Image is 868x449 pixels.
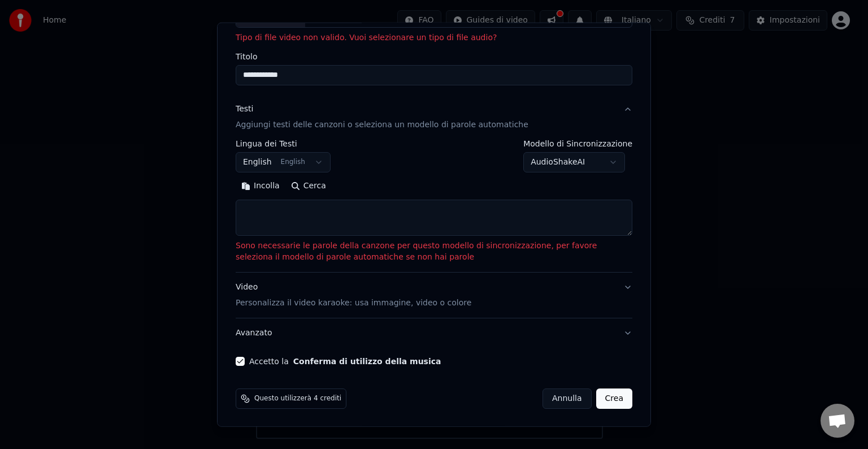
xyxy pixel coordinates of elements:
button: Accetto la [293,357,441,365]
span: Questo utilizzerà 4 crediti [254,394,341,403]
label: Lingua dei Testi [236,140,331,148]
p: Personalizza il video karaoke: usa immagine, video o colore [236,297,471,309]
button: TestiAggiungi testi delle canzoni o seleziona un modello di parole automatiche [236,94,632,140]
div: Video [236,282,471,309]
p: Sono necessarie le parole della canzone per questo modello di sincronizzazione, per favore selezi... [236,240,632,263]
button: Avanzato [236,318,632,348]
p: Aggiungi testi delle canzoni o seleziona un modello di parole automatiche [236,119,528,131]
div: TestiAggiungi testi delle canzoni o seleziona un modello di parole automatiche [236,140,632,272]
button: Cerca [285,177,332,195]
p: Tipo di file video non valido. Vuoi selezionare un tipo di file audio? [236,32,632,44]
button: VideoPersonalizza il video karaoke: usa immagine, video o colore [236,273,632,318]
label: Titolo [236,53,632,61]
div: Testi [236,103,253,115]
button: Annulla [542,388,592,409]
label: Modello di Sincronizzazione [523,140,632,148]
button: Incolla [236,177,285,195]
button: Crea [596,388,632,409]
label: Accetto la [249,357,441,365]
